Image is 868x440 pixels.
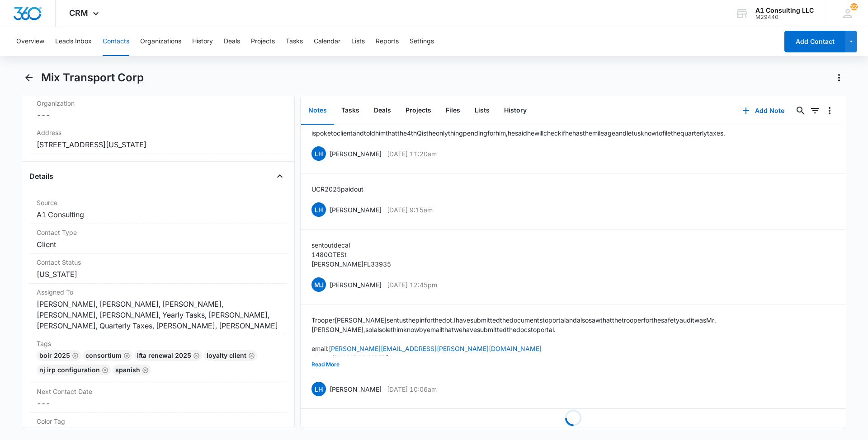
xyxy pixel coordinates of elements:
button: History [497,97,534,125]
span: MJ [311,277,326,292]
button: Remove [102,367,108,373]
span: LH [311,202,326,217]
button: Filters [808,103,822,118]
p: phone: [PHONE_NUMBER] [311,353,835,363]
button: Remove [142,367,148,373]
p: [DATE] 12:45pm [387,280,437,290]
label: Source [37,198,280,207]
label: Contact Type [37,228,280,237]
button: Add Contact [784,31,845,52]
div: NJ IRP CONFIGURATION [37,365,111,375]
dd: A1 Consulting [37,209,280,220]
button: Remove [123,352,130,359]
div: account id [755,14,814,20]
button: Calendar [314,27,340,56]
div: Address[STREET_ADDRESS][US_STATE] [29,124,287,154]
div: notifications count [850,3,858,10]
div: LOYALTY CLIENT [204,350,257,361]
span: LH [311,382,326,396]
button: Settings [410,27,434,56]
div: Consortium [83,350,132,361]
dd: [STREET_ADDRESS][US_STATE] [37,139,280,150]
dd: [US_STATE] [37,269,280,280]
button: Projects [398,97,439,125]
button: Leads Inbox [55,27,92,56]
label: Contact Status [37,257,280,267]
button: Lists [467,97,497,125]
div: Spanish [113,365,151,375]
p: [DATE] 9:15am [387,205,433,215]
label: Assigned To [37,287,280,297]
button: Contacts [103,27,129,56]
div: Contact Status[US_STATE] [29,254,287,284]
button: Projects [251,27,275,56]
button: Notes [301,97,334,125]
p: UCR 2025 paid out [311,184,363,194]
p: email: [311,344,835,353]
p: [PERSON_NAME] [330,149,382,159]
button: Deals [224,27,240,56]
button: Deals [367,97,398,125]
button: Organizations [140,27,181,56]
button: Tasks [334,97,367,125]
button: Actions [832,70,846,85]
button: Remove [72,352,78,359]
button: History [192,27,213,56]
dd: [PERSON_NAME], [PERSON_NAME], [PERSON_NAME], [PERSON_NAME], [PERSON_NAME], Yearly Tasks, [PERSON_... [37,299,280,331]
div: boir 2025 [37,350,81,361]
h4: Details [29,171,53,182]
div: SourceA1 Consulting [29,194,287,224]
button: Back [22,70,36,85]
div: account name [755,7,814,14]
p: i spoke to client and told him that the 4th Q is the only thing pending for him, he said he will ... [311,128,725,138]
button: Tasks [286,27,303,56]
button: Add Note [733,100,793,122]
button: Overflow Menu [822,103,837,118]
button: Search... [793,103,808,118]
p: Trooper [PERSON_NAME] sent us the pin for the dot. I have submitted the documents to portal and a... [311,315,835,334]
label: Organization [37,98,280,108]
p: [DATE] 11:20am [387,149,437,159]
p: [DATE] 10:06am [387,384,437,394]
p: sent out decal [311,240,391,250]
div: Assigned To[PERSON_NAME], [PERSON_NAME], [PERSON_NAME], [PERSON_NAME], [PERSON_NAME], Yearly Task... [29,284,287,335]
dd: --- [37,110,280,121]
button: Files [439,97,467,125]
label: Color Tag [37,417,280,426]
button: Reports [376,27,399,56]
dd: Client [37,239,280,250]
label: Address [37,128,280,137]
p: [PERSON_NAME] FL 33935 [311,259,391,269]
button: Lists [351,27,365,56]
div: Tagsboir 2025RemoveConsortiumRemoveIFTA renewal 2025RemoveLOYALTY CLIENTRemoveNJ IRP CONFIGURATIO... [29,335,287,383]
div: Contact TypeClient [29,224,287,254]
button: Read More [311,356,340,373]
div: IFTA renewal 2025 [134,350,202,361]
p: [PERSON_NAME] [330,384,382,394]
button: Close [273,169,287,183]
label: Tags [37,339,280,348]
dd: --- [37,398,280,409]
p: 1480 OTE St [311,250,391,259]
button: Overview [16,27,44,56]
a: [PERSON_NAME][EMAIL_ADDRESS][PERSON_NAME][DOMAIN_NAME] [329,345,542,352]
p: [PERSON_NAME] [330,280,382,290]
span: 22 [850,3,858,10]
p: [PERSON_NAME] [330,205,382,215]
button: Remove [193,352,199,359]
span: LH [311,146,326,161]
div: Next Contact Date--- [29,383,287,413]
span: CRM [69,8,88,18]
label: Next Contact Date [37,387,280,396]
h1: Mix Transport Corp [41,71,144,84]
div: Organization--- [29,95,287,124]
button: Remove [248,352,255,359]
